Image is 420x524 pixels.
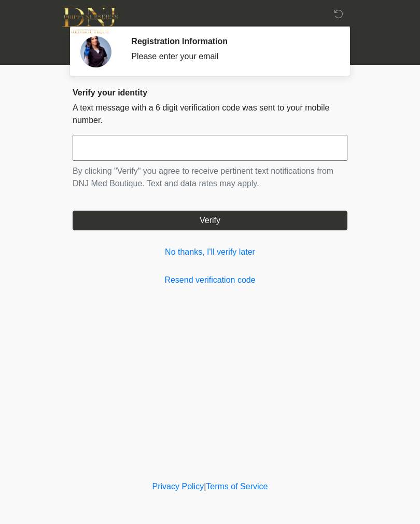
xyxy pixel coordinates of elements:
p: By clicking "Verify" you agree to receive pertinent text notifications from DNJ Med Boutique. Tex... [73,165,347,190]
img: DNJ Med Boutique Logo [62,8,118,34]
img: Agent Avatar [80,36,111,67]
h2: Verify your identity [73,88,347,98]
a: No thanks, I'll verify later [73,246,347,258]
a: Terms of Service [206,482,268,491]
p: A text message with a 6 digit verification code was sent to your mobile number. [73,102,347,127]
a: Privacy Policy [152,482,204,491]
a: | [204,482,206,491]
div: Please enter your email [131,50,332,63]
button: Verify [73,211,347,230]
a: Resend verification code [73,274,347,286]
